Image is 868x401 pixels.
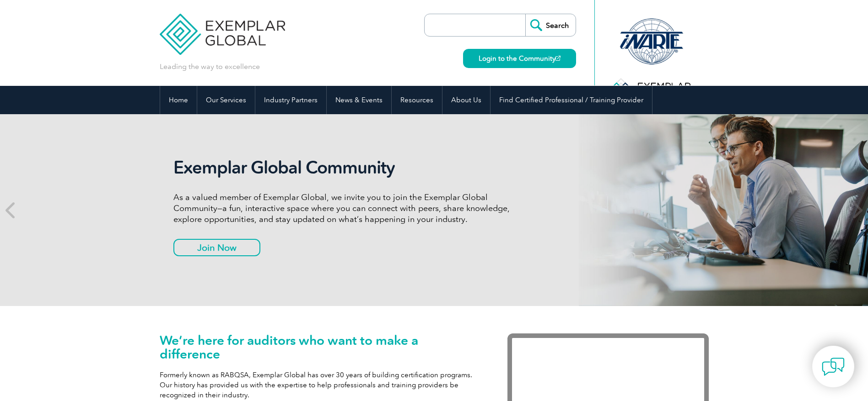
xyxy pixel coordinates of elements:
p: Leading the way to excellence [160,62,260,72]
p: As a valued member of Exemplar Global, we invite you to join the Exemplar Global Community—a fun,... [173,192,517,225]
input: Search [525,14,576,36]
a: Join Now [173,239,260,256]
h2: Exemplar Global Community [173,157,517,178]
a: Home [160,86,197,114]
a: Our Services [197,86,255,114]
img: contact-chat.png [822,355,845,378]
img: open_square.png [555,56,561,61]
a: Resources [392,86,442,114]
a: Find Certified Professional / Training Provider [491,86,652,114]
h1: We’re here for auditors who want to make a difference [160,333,480,361]
a: News & Events [327,86,391,114]
p: Formerly known as RABQSA, Exemplar Global has over 30 years of building certification programs. O... [160,370,480,400]
a: About Us [442,86,490,114]
a: Login to the Community [463,49,576,68]
a: Industry Partners [255,86,326,114]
